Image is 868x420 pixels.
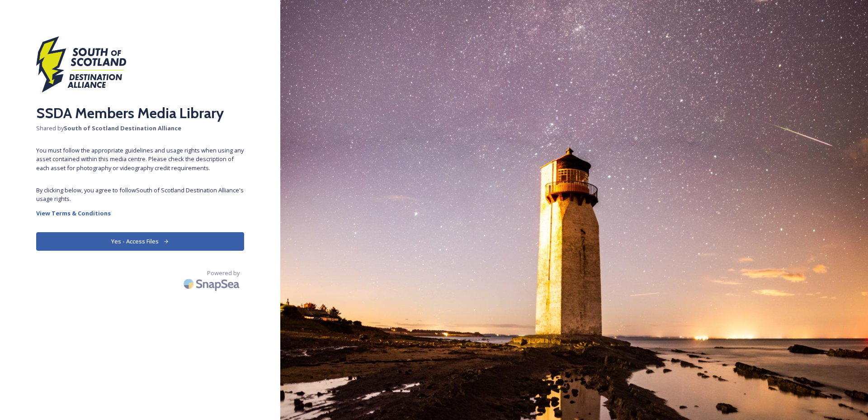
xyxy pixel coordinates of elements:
button: Yes - Access Files [36,232,244,251]
img: SnapSea Logo [181,273,244,295]
strong: South of Scotland Destination Alliance [64,124,181,132]
a: View Terms & Conditions [36,208,244,219]
span: Shared by [36,124,244,133]
span: By clicking below, you agree to follow South of Scotland Destination Alliance 's usage rights. [36,186,244,203]
span: Powered by [207,269,240,277]
h2: SSDA Members Media Library [36,102,244,124]
img: 2021_SSH_Destination_colour.png [36,36,127,98]
span: You must follow the appropriate guidelines and usage rights when using any asset contained within... [36,146,244,172]
strong: View Terms & Conditions [36,209,111,217]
